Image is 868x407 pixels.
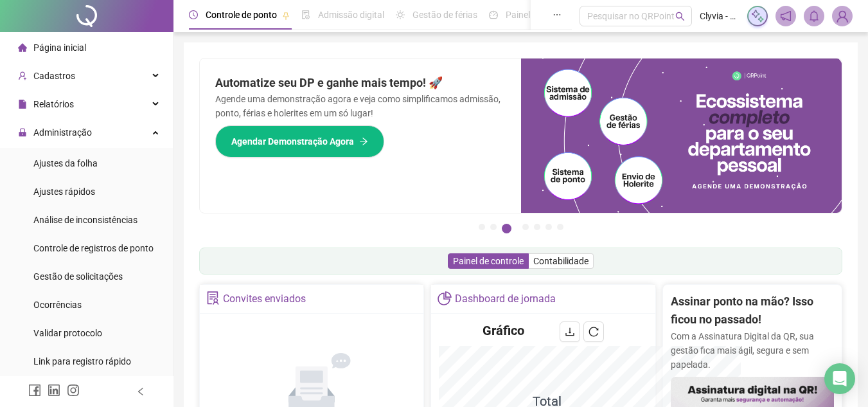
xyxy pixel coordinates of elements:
[438,291,451,305] span: pie-chart
[455,288,556,310] div: Dashboard de jornada
[48,384,60,397] span: linkedin
[750,9,765,23] img: sparkle-icon.fc2bf0ac1784a2077858766a79e2daf3.svg
[136,387,145,396] span: left
[506,10,556,20] span: Painel do DP
[675,12,685,21] span: search
[502,224,511,233] button: 3
[282,12,290,19] span: pushpin
[396,10,405,19] span: sun
[33,71,75,81] span: Cadastros
[359,137,368,146] span: arrow-right
[206,10,277,20] span: Controle de ponto
[553,10,562,19] span: ellipsis
[301,10,310,19] span: file-done
[33,42,86,53] span: Página inicial
[33,158,98,168] span: Ajustes da folha
[33,356,131,366] span: Link para registro rápido
[33,271,123,282] span: Gestão de solicitações
[33,186,95,197] span: Ajustes rápidos
[479,224,485,230] button: 1
[534,224,540,230] button: 5
[489,10,498,19] span: dashboard
[33,300,82,310] span: Ocorrências
[483,321,524,339] h4: Gráfico
[412,10,477,20] span: Gestão de férias
[490,224,497,230] button: 2
[33,215,137,225] span: Análise de inconsistências
[533,256,589,266] span: Contabilidade
[557,224,563,230] button: 7
[318,10,384,20] span: Admissão digital
[215,74,506,92] h2: Automatize seu DP e ganhe mais tempo! 🚀
[223,288,306,310] div: Convites enviados
[33,243,154,253] span: Controle de registros de ponto
[671,329,834,372] p: Com a Assinatura Digital da QR, sua gestão fica mais ágil, segura e sem papelada.
[67,384,80,397] span: instagram
[521,59,842,213] img: banner%2Fd57e337e-a0d3-4837-9615-f134fc33a8e6.png
[33,127,92,138] span: Administração
[700,9,740,23] span: Clyvia - LIPSFIHA
[206,291,220,305] span: solution
[545,224,552,230] button: 6
[18,100,27,109] span: file
[565,327,575,337] span: download
[833,6,852,26] img: 83774
[18,43,27,52] span: home
[522,224,529,230] button: 4
[589,327,599,337] span: reload
[215,125,384,158] button: Agendar Demonstração Agora
[18,128,27,137] span: lock
[33,328,102,338] span: Validar protocolo
[18,71,27,80] span: user-add
[808,10,820,22] span: bell
[824,363,855,394] div: Open Intercom Messenger
[671,293,834,329] h2: Assinar ponto na mão? Isso ficou no passado!
[215,92,506,120] p: Agende uma demonstração agora e veja como simplificamos admissão, ponto, férias e holerites em um...
[189,10,198,19] span: clock-circle
[780,10,792,22] span: notification
[231,134,354,149] span: Agendar Demonstração Agora
[28,384,41,397] span: facebook
[453,256,524,266] span: Painel de controle
[33,99,74,109] span: Relatórios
